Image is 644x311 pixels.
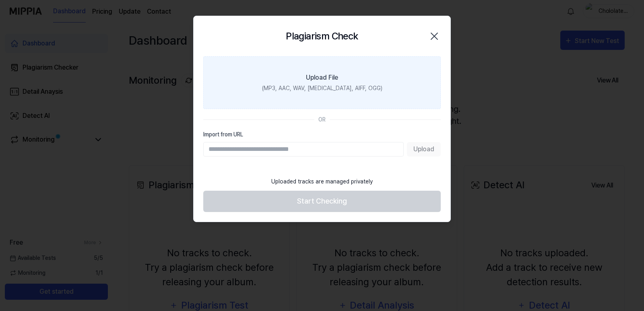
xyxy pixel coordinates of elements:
[203,130,441,139] label: Import from URL
[318,115,326,124] div: OR
[286,29,358,43] h2: Plagiarism Check
[266,173,378,191] div: Uploaded tracks are managed privately
[306,73,338,82] div: Upload File
[262,84,382,93] div: (MP3, AAC, WAV, [MEDICAL_DATA], AIFF, OGG)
